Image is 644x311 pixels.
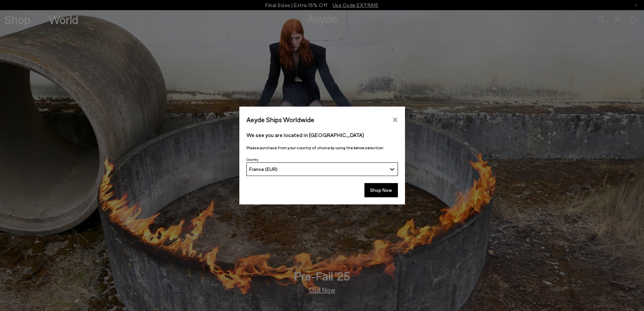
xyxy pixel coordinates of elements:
[246,145,398,151] p: Please purchase from your country of choice by using the below selection:
[364,183,398,197] button: Shop Now
[246,131,398,139] p: We see you are located in [GEOGRAPHIC_DATA]
[390,115,400,125] button: Close
[249,166,278,172] span: France (EUR)
[246,157,258,161] span: Country
[246,114,314,126] span: Aeyde Ships Worldwide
